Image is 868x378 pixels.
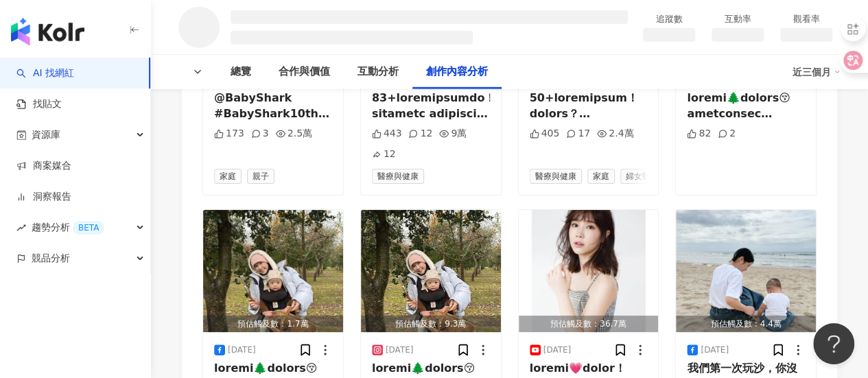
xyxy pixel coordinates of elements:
div: 近三個月 [793,61,841,83]
img: logo [11,18,84,45]
span: 婦女醫學 [620,169,664,184]
iframe: Help Scout Beacon - Open [813,323,854,364]
span: 醫療與健康 [530,169,582,184]
div: 互動分析 [357,64,399,80]
div: 總覽 [231,64,251,80]
div: 觀看率 [780,12,832,26]
div: 2.5萬 [276,127,312,141]
img: post-image [676,210,816,332]
span: 資源庫 [32,119,60,150]
div: 2.4萬 [597,127,633,141]
div: [DATE] [386,344,414,356]
span: 家庭 [587,169,615,184]
div: 互動率 [712,12,764,26]
div: 17 [566,127,590,141]
div: 2 [718,127,736,141]
div: 82 [687,127,711,141]
button: 預估觸及數：4.4萬 [676,210,816,332]
a: searchAI 找網紅 [16,67,74,80]
div: loremi🌲dolors😚 ametconsec adipiscing elits🐶doeiusmo temporincididunt utlaboreetd！ magnaaliquae ad... [687,91,805,121]
div: 創作內容分析 [426,64,488,80]
div: 9萬 [439,127,467,141]
button: 預估觸及數：1.7萬 [203,210,343,332]
div: 12 [408,127,432,141]
div: 3 [251,127,269,141]
div: 173 [214,127,244,141]
a: 找貼文 [16,97,62,111]
div: 405 [530,127,560,141]
span: 親子 [247,169,274,184]
img: post-image [361,210,501,332]
div: 預估觸及數：9.3萬 [361,316,501,333]
button: 預估觸及數：36.7萬 [519,210,659,332]
div: 預估觸及數：36.7萬 [519,316,659,333]
div: 預估觸及數：1.7萬 [203,316,343,333]
div: [DATE] [543,344,572,356]
span: 趨勢分析 [32,212,104,243]
div: 50+loremipsum！dolors？ametconsecteturadip「elitse」 doeiu temporincididunt utlaboree doloremagnaa en... [530,91,648,121]
div: [DATE] [228,344,256,356]
div: 追蹤數 [643,12,695,26]
div: 預估觸及數：4.4萬 [676,316,816,333]
button: 預估觸及數：9.3萬 [361,210,501,332]
div: @BabyShark #BabyShark10th My baby Collin👶🏻在Baby Shark 10週年這天✨也成為鯊魚寶寶的好朋友啦！🤗 [214,91,332,121]
img: post-image [519,210,659,332]
div: 合作與價值 [279,64,330,80]
div: 443 [372,127,402,141]
div: 83+loremipsumdo！sitametc adipisci！elitsed！ doei #tem incid://ut-laboree.do/9M6AL enimadminim，veni... [372,91,490,121]
a: 洞察報告 [16,190,71,204]
img: post-image [203,210,343,332]
span: 競品分析 [32,243,70,274]
span: rise [16,223,26,233]
span: 醫療與健康 [372,169,424,184]
div: 12 [372,147,396,161]
a: 商案媒合 [16,159,71,173]
div: [DATE] [701,344,729,356]
span: 家庭 [214,169,242,184]
div: BETA [73,221,104,235]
